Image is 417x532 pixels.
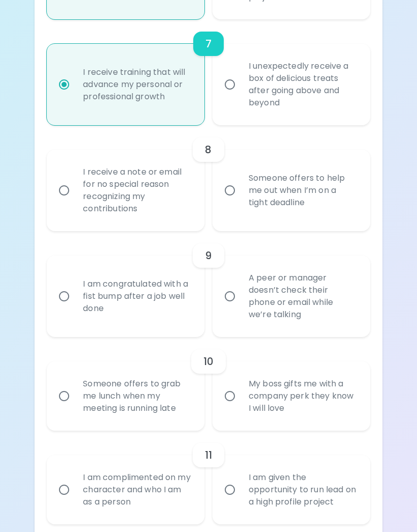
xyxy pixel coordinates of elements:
div: choice-group-check [47,19,370,125]
div: I am congratulated with a fist bump after a job well done [75,266,199,327]
div: I receive training that will advance my personal or professional growth [75,54,199,115]
div: choice-group-check [47,337,370,431]
div: I unexpectedly receive a box of delicious treats after going above and beyond [241,48,365,121]
div: Someone offers to help me out when I’m on a tight deadline [241,160,365,221]
div: I receive a note or email for no special reason recognizing my contributions [75,154,199,227]
div: I am complimented on my character and who I am as a person [75,459,199,520]
div: choice-group-check [47,231,370,337]
h6: 11 [205,447,212,463]
div: A peer or manager doesn’t check their phone or email while we’re talking [241,260,365,333]
div: My boss gifts me with a company perk they know I will love [241,366,365,427]
div: I am given the opportunity to run lead on a high profile project [241,459,365,520]
h6: 10 [203,353,214,370]
div: choice-group-check [47,125,370,231]
h6: 7 [205,36,212,52]
div: Someone offers to grab me lunch when my meeting is running late [75,366,199,427]
h6: 9 [205,247,212,264]
h6: 8 [205,142,212,158]
div: choice-group-check [47,431,370,524]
